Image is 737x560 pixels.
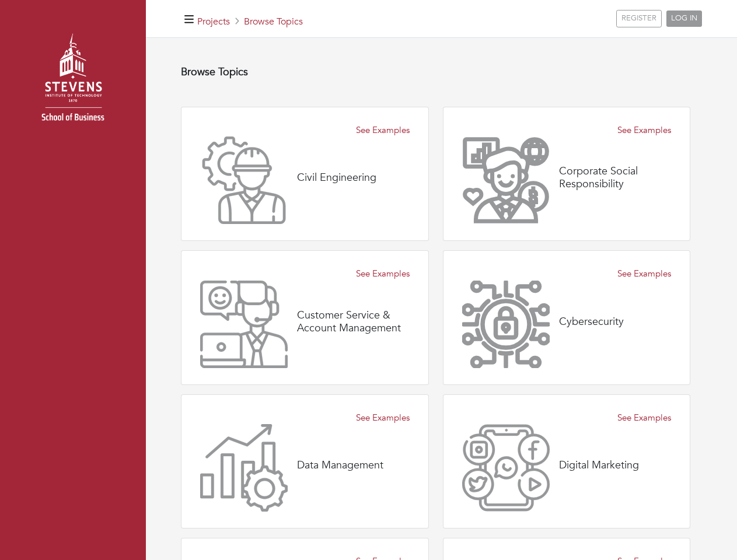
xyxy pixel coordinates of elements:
a: REGISTER [616,10,662,27]
a: See Examples [356,411,410,425]
a: See Examples [617,411,671,425]
h4: Corporate Social Responsibility [559,165,672,190]
a: See Examples [617,267,671,281]
a: See Examples [617,124,671,137]
h4: Digital Marketing [559,459,639,472]
a: Browse Topics [244,15,303,28]
img: stevens_logo.png [12,20,134,143]
a: See Examples [356,267,410,281]
a: LOG IN [666,10,702,27]
h4: Customer Service & Account Management [297,309,410,334]
h4: Civil Engineering [297,171,376,184]
h4: Cybersecurity [559,316,624,328]
a: Projects [197,15,230,28]
a: See Examples [356,124,410,137]
h4: Browse Topics [181,66,690,79]
h4: Data Management [297,459,383,472]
